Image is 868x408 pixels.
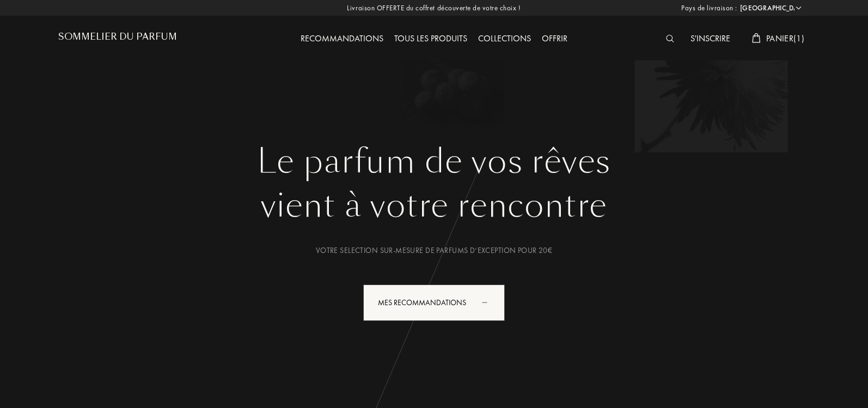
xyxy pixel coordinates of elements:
[66,245,802,256] div: Votre selection sur-mesure de parfums d’exception pour 20€
[478,291,500,313] div: animation
[536,33,573,44] a: Offrir
[389,33,473,44] a: Tous les produits
[389,32,473,46] div: Tous les produits
[295,33,389,44] a: Recommandations
[536,32,573,46] div: Offrir
[58,32,177,46] a: Sommelier du Parfum
[685,33,736,44] a: S'inscrire
[752,33,761,43] img: cart_white.svg
[295,32,389,46] div: Recommandations
[66,181,802,230] div: vient à votre rencontre
[473,32,536,46] div: Collections
[685,32,736,46] div: S'inscrire
[363,285,505,321] div: Mes Recommandations
[666,35,674,42] img: search_icn_white.svg
[766,33,804,44] span: Panier ( 1 )
[58,32,177,42] h1: Sommelier du Parfum
[355,285,513,321] a: Mes Recommandationsanimation
[681,3,737,14] span: Pays de livraison :
[66,142,802,181] h1: Le parfum de vos rêves
[473,33,536,44] a: Collections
